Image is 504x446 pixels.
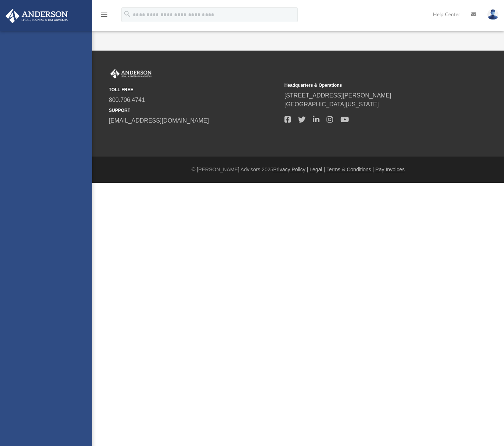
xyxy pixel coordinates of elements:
[100,14,108,19] a: menu
[109,107,279,114] small: SUPPORT
[92,166,504,174] div: © [PERSON_NAME] Advisors 2025
[310,167,325,172] a: Legal |
[284,92,391,99] a: [STREET_ADDRESS][PERSON_NAME]
[284,82,455,89] small: Headquarters & Operations
[109,69,153,79] img: Anderson Advisors Platinum Portal
[3,9,70,23] img: Anderson Advisors Platinum Portal
[123,10,131,18] i: search
[487,9,498,20] img: User Pic
[375,167,404,172] a: Pay Invoices
[109,117,209,124] a: [EMAIL_ADDRESS][DOMAIN_NAME]
[109,97,145,103] a: 800.706.4741
[273,167,308,172] a: Privacy Policy |
[284,101,379,107] a: [GEOGRAPHIC_DATA][US_STATE]
[327,167,374,172] a: Terms & Conditions |
[109,86,279,93] small: TOLL FREE
[100,10,108,19] i: menu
